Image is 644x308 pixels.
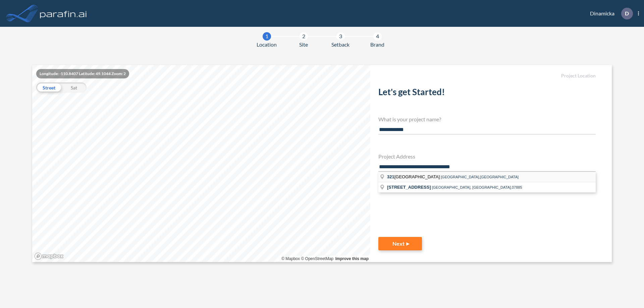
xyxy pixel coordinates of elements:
img: logo [39,7,88,20]
div: Dinamicka [580,8,639,19]
span: Setback [331,41,350,49]
span: Site [299,41,308,49]
div: Longitude: -110.8407 Latitude: 49.1044 Zoom: 2 [36,69,129,78]
p: D [625,10,629,16]
a: Improve this map [335,256,369,261]
div: Street [36,82,61,93]
canvas: Map [32,65,370,262]
span: Location [257,41,277,49]
div: 2 [300,32,308,41]
h4: What is your project name? [378,116,596,122]
span: Brand [370,41,384,49]
span: [GEOGRAPHIC_DATA] [387,174,441,179]
h2: Let's get Started! [378,87,596,100]
a: Mapbox homepage [34,252,64,260]
h4: Project Address [378,153,596,160]
a: Mapbox [281,256,300,261]
div: 1 [263,32,271,41]
span: [GEOGRAPHIC_DATA], [GEOGRAPHIC_DATA],07885 [432,185,522,189]
a: OpenStreetMap [301,256,333,261]
span: [GEOGRAPHIC_DATA],[GEOGRAPHIC_DATA] [441,175,519,179]
button: Next [378,237,422,250]
span: [STREET_ADDRESS] [387,185,431,190]
div: Sat [61,82,87,93]
h5: Project Location [378,73,596,79]
div: 3 [336,32,345,41]
div: 4 [373,32,382,41]
span: 321 [387,174,394,179]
